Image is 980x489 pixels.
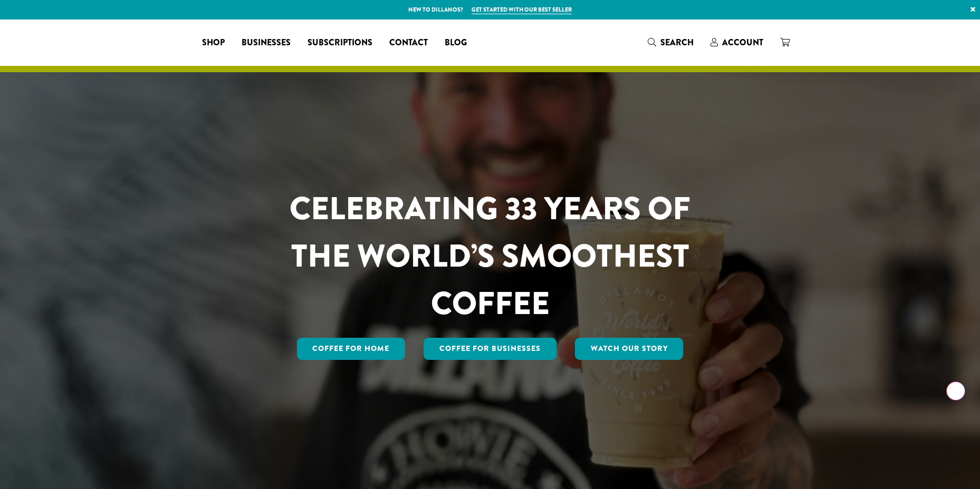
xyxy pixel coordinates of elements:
span: Contact [389,36,428,50]
a: Search [639,34,702,51]
span: Account [722,36,763,48]
a: Get started with our best seller [472,5,572,14]
span: Subscriptions [308,36,372,50]
a: Coffee for Home [297,338,406,360]
a: Watch Our Story [575,338,684,360]
a: Coffee For Businesses [424,338,556,360]
h1: CELEBRATING 33 YEARS OF THE WORLD’S SMOOTHEST COFFEE [258,185,722,327]
span: Shop [202,36,225,50]
span: Blog [445,36,467,50]
a: Shop [194,34,233,51]
span: Businesses [242,36,291,50]
span: Search [660,36,694,48]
